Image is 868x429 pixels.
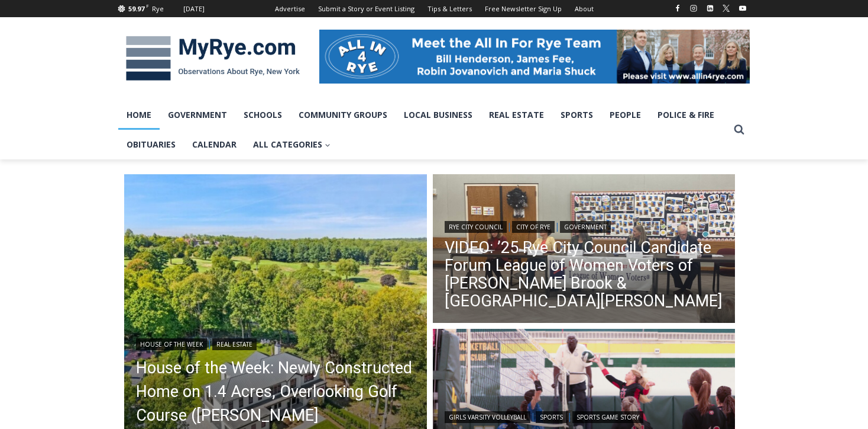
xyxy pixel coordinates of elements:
span: F [146,2,149,9]
div: | | [445,219,724,233]
img: All in for Rye [319,30,750,83]
a: Read More VIDEO: ’25 Rye City Council Candidate Forum League of Women Voters of Rye, Rye Brook & ... [433,174,736,326]
a: Government [560,221,611,233]
a: Linkedin [703,1,717,15]
a: VIDEO: ’25 Rye City Council Candidate Forum League of Women Voters of [PERSON_NAME] Brook & [GEOG... [445,239,724,310]
a: Girls Varsity Volleyball [445,411,530,423]
div: | [136,336,415,350]
a: Real Estate [481,100,552,130]
div: [DATE] [183,4,205,14]
div: Rye [152,4,164,14]
a: City of Rye [512,221,555,233]
span: 59.97 [128,4,144,13]
div: | | [445,409,724,423]
a: Facebook [671,1,685,15]
a: Schools [235,100,290,130]
button: View Search Form [728,119,750,140]
a: All Categories [245,130,339,159]
a: Community Groups [290,100,396,130]
a: Rye City Council [445,221,507,233]
a: Sports [552,100,601,130]
a: Police & Fire [649,100,723,130]
a: Calendar [184,130,245,159]
a: Home [118,100,160,130]
a: YouTube [736,1,750,15]
a: Local Business [396,100,481,130]
a: X [719,1,733,15]
a: Sports [536,411,567,423]
a: Government [160,100,235,130]
a: Obituaries [118,130,184,159]
span: All Categories [253,138,331,151]
a: Instagram [686,1,701,15]
a: People [601,100,649,130]
img: (PHOTO: The League of Women Voters of Rye, Rye Brook & Port Chester held a 2025 Rye City Council ... [433,174,736,326]
img: MyRye.com [118,28,307,89]
a: House of the Week [136,338,207,350]
a: Real Estate [212,338,257,350]
a: Sports Game Story [572,411,643,423]
nav: Primary Navigation [118,100,728,160]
